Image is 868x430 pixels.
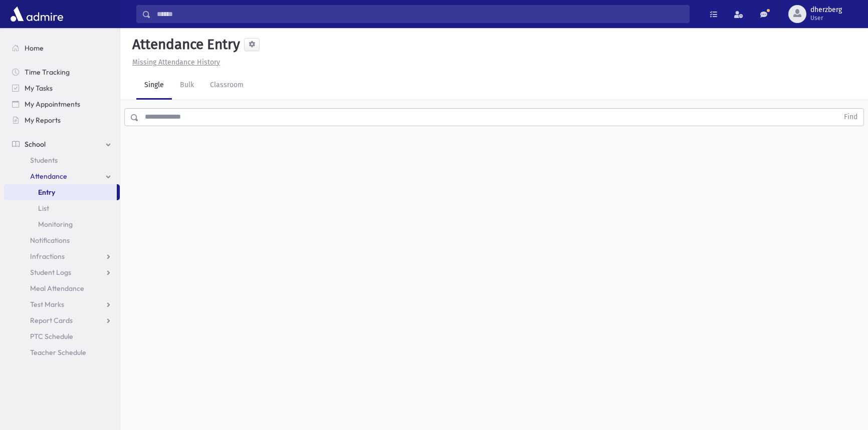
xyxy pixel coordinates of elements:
a: Home [4,40,120,56]
a: Missing Attendance History [128,58,220,67]
span: Notifications [30,236,70,245]
a: My Tasks [4,80,120,96]
a: Classroom [202,72,252,100]
input: Search [151,5,689,23]
a: Monitoring [4,216,120,232]
span: Teacher Schedule [30,348,86,357]
a: Single [136,72,172,100]
a: Attendance [4,168,120,184]
u: Missing Attendance History [132,58,220,67]
span: Students [30,156,58,165]
a: Notifications [4,232,120,248]
a: Entry [4,184,117,200]
span: Meal Attendance [30,284,84,293]
a: School [4,136,120,152]
span: Entry [38,188,55,197]
span: Student Logs [30,268,71,277]
span: My Tasks [25,84,53,93]
span: Report Cards [30,316,73,325]
span: Home [25,44,44,53]
a: Report Cards [4,312,120,328]
span: Attendance [30,172,67,181]
span: Monitoring [38,220,73,229]
span: My Appointments [25,100,80,109]
a: Infractions [4,248,120,264]
a: My Reports [4,112,120,128]
span: My Reports [25,116,61,125]
span: Time Tracking [25,68,70,77]
h5: Attendance Entry [128,36,240,53]
a: List [4,200,120,216]
a: PTC Schedule [4,328,120,344]
a: Teacher Schedule [4,344,120,360]
a: Test Marks [4,296,120,312]
button: Find [838,109,863,126]
span: Test Marks [30,300,64,309]
span: PTC Schedule [30,332,73,341]
a: My Appointments [4,96,120,112]
span: School [25,140,46,149]
span: Infractions [30,252,65,261]
a: Students [4,152,120,168]
span: dherzberg [810,6,842,14]
img: AdmirePro [8,4,66,24]
a: Time Tracking [4,64,120,80]
span: User [810,14,842,22]
a: Student Logs [4,264,120,280]
a: Bulk [172,72,202,100]
span: List [38,204,49,213]
a: Meal Attendance [4,280,120,296]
